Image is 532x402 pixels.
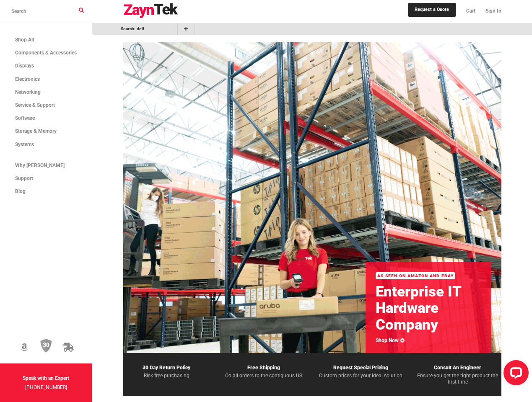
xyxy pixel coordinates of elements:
[317,363,405,372] p: Request Special Pricing
[25,384,67,390] a: [PHONE_NUMBER]
[96,26,168,32] a: go to /search?term=dell
[15,162,65,168] span: Why [PERSON_NAME]
[15,175,33,181] span: Support
[220,363,307,372] p: Free Shipping
[15,102,55,108] span: Service & Support
[220,373,307,379] p: On all orders to the contiguous US
[169,26,173,32] a: Remove Bookmark
[23,375,69,381] strong: Speak with an Expert
[15,128,57,134] span: Storage & Memory
[408,3,456,16] a: Request a Quote
[15,76,40,82] span: Electronics
[15,63,34,69] span: Displays
[461,2,480,20] a: Cart
[123,3,179,18] img: logo
[414,363,501,372] p: Consult An Engineer
[123,373,210,379] p: Risk-free purchasing
[317,373,405,379] p: Custom prices for your ideal solution
[15,89,41,95] span: Networking
[15,142,34,147] span: Systems
[123,363,210,372] p: 30 Day Return Policy
[466,8,475,14] span: Cart
[414,373,501,386] p: Ensure you get the right product the first time
[15,188,26,194] span: Blog
[40,339,52,353] img: 30 Day Return Policy
[15,115,35,121] span: Software
[15,50,77,56] span: Components & Accessories
[497,357,532,392] iframe: LiveChat chat widget
[15,37,34,43] span: Shop All
[480,2,501,20] a: Sign In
